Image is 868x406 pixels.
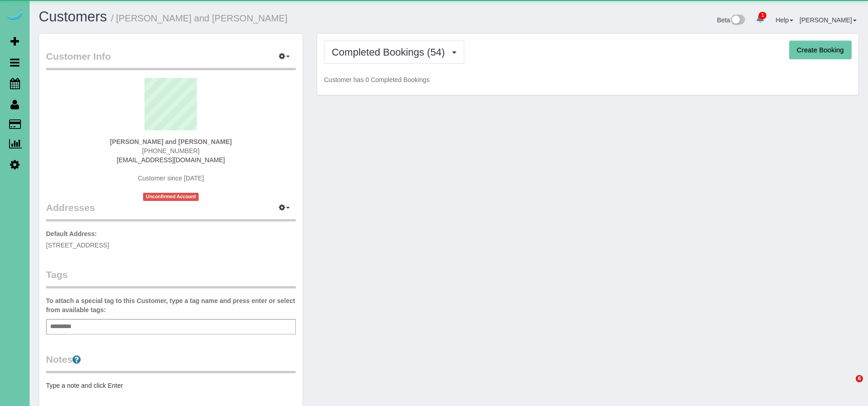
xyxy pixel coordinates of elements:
[751,9,769,29] a: 1
[110,138,232,145] strong: [PERSON_NAME] and [PERSON_NAME]
[5,9,24,22] img: Automaid Logo
[776,16,793,24] a: Help
[46,296,296,314] label: To attach a special tag to this Customer, type a tag name and press enter or select from availabl...
[730,15,745,26] img: New interface
[46,229,97,238] label: Default Address:
[324,41,464,64] button: Completed Bookings (54)
[39,9,107,25] a: Customers
[138,175,204,182] span: Customer since [DATE]
[46,268,296,288] legend: Tags
[117,156,225,164] a: [EMAIL_ADDRESS][DOMAIN_NAME]
[324,75,852,84] p: Customer has 0 Completed Bookings
[789,41,852,60] button: Create Booking
[111,13,288,23] small: / [PERSON_NAME] and [PERSON_NAME]
[332,46,449,58] span: Completed Bookings (54)
[800,16,857,24] a: [PERSON_NAME]
[856,375,863,382] span: 6
[46,353,296,373] legend: Notes
[717,16,745,24] a: Beta
[837,375,859,397] iframe: Intercom live chat
[759,12,766,19] span: 1
[143,193,199,200] span: Unconfirmed Account
[46,50,296,70] legend: Customer Info
[142,147,200,154] span: [PHONE_NUMBER]
[46,242,109,249] span: [STREET_ADDRESS]
[46,381,296,390] pre: Type a note and click Enter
